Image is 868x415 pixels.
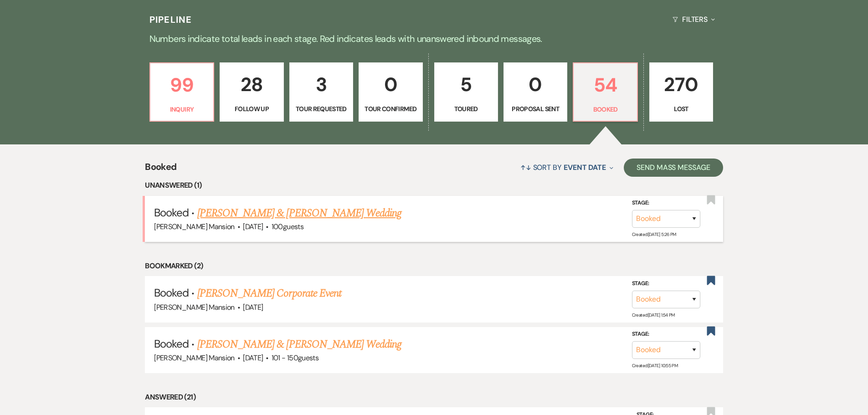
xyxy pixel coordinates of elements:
[295,104,347,114] p: Tour Requested
[145,179,723,191] li: Unanswered (1)
[669,7,719,31] button: Filters
[154,286,189,300] span: Booked
[655,104,707,114] p: Lost
[226,104,277,114] p: Follow Up
[649,62,713,122] a: 270Lost
[154,302,235,312] span: [PERSON_NAME] Mansion
[573,62,637,122] a: 54Booked
[359,62,422,122] a: 0Tour Confirmed
[520,163,531,172] span: ↑↓
[197,205,401,221] a: [PERSON_NAME] & [PERSON_NAME] Wedding
[226,69,277,100] p: 28
[655,69,707,100] p: 270
[632,198,700,208] label: Stage:
[440,69,492,100] p: 5
[295,69,347,100] p: 3
[154,205,189,220] span: Booked
[154,337,189,351] span: Booked
[272,222,303,231] span: 100 guests
[440,104,492,114] p: Toured
[156,70,208,100] p: 99
[149,62,214,122] a: 99Inquiry
[289,62,353,122] a: 3Tour Requested
[243,353,263,363] span: [DATE]
[197,336,401,353] a: [PERSON_NAME] & [PERSON_NAME] Wedding
[434,62,498,122] a: 5Toured
[632,329,700,339] label: Stage:
[156,104,208,114] p: Inquiry
[272,353,318,363] span: 101 - 150 guests
[624,159,723,177] button: Send Mass Message
[220,62,283,122] a: 28Follow Up
[365,69,416,100] p: 0
[564,163,606,172] span: Event Date
[243,302,263,312] span: [DATE]
[365,104,416,114] p: Tour Confirmed
[503,62,567,122] a: 0Proposal Sent
[154,222,235,231] span: [PERSON_NAME] Mansion
[145,391,723,403] li: Answered (21)
[145,260,723,272] li: Bookmarked (2)
[632,231,676,237] span: Created: [DATE] 5:26 PM
[149,13,192,26] h3: Pipeline
[579,70,631,100] p: 54
[509,104,561,114] p: Proposal Sent
[243,222,263,231] span: [DATE]
[632,279,700,289] label: Stage:
[632,312,675,318] span: Created: [DATE] 1:54 PM
[197,285,341,302] a: [PERSON_NAME] Corporate Event
[509,69,561,100] p: 0
[579,104,631,114] p: Booked
[632,363,678,369] span: Created: [DATE] 10:55 PM
[106,31,762,46] p: Numbers indicate total leads in each stage. Red indicates leads with unanswered inbound messages.
[145,160,176,179] span: Booked
[154,353,235,363] span: [PERSON_NAME] Mansion
[517,155,617,179] button: Sort By Event Date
